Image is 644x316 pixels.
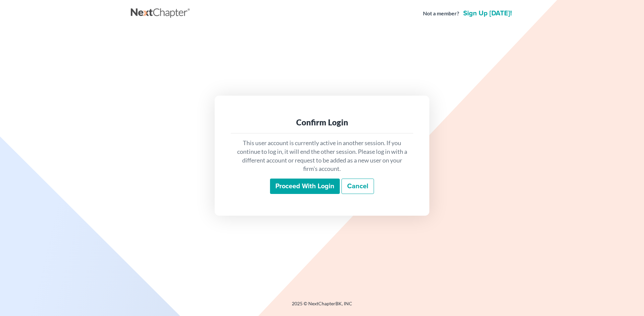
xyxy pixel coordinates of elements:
strong: Not a member? [423,10,459,17]
input: Proceed with login [270,179,340,194]
div: 2025 © NextChapterBK, INC [131,300,513,312]
div: Confirm Login [236,117,408,128]
a: Cancel [341,179,374,194]
a: Sign up [DATE]! [462,10,513,17]
p: This user account is currently active in another session. If you continue to log in, it will end ... [236,139,408,173]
